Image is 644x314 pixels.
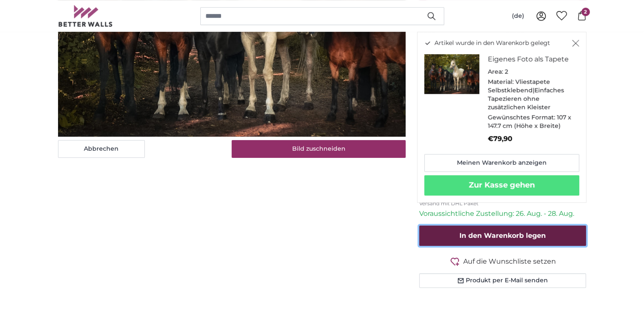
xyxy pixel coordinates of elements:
[419,226,586,246] button: In den Warenkorb legen
[488,134,572,144] p: €79,90
[232,140,406,158] button: Bild zuschneiden
[505,8,531,24] button: (de)
[434,39,550,47] span: Artikel wurde in den Warenkorb gelegt
[424,54,479,94] img: personalised-photo
[419,273,586,288] button: Produkt per E-Mail senden
[419,209,586,219] p: Voraussichtliche Zustellung: 26. Aug. - 28. Aug.
[459,231,546,240] span: In den Warenkorb legen
[488,54,572,64] h3: Eigenes Foto als Tapete
[488,78,564,111] span: Vliestapete Selbstklebend|Einfaches Tapezieren ohne zusätzlichen Kleister
[417,32,586,203] div: Artikel wurde in den Warenkorb gelegt
[463,256,556,267] span: Auf die Wunschliste setzen
[58,140,145,158] button: Abbrechen
[58,5,113,27] img: Betterwalls
[419,256,586,267] button: Auf die Wunschliste setzen
[488,113,555,121] span: Gewünschtes Format:
[581,8,590,16] span: 2
[488,68,503,75] span: Area:
[505,68,508,75] span: 2
[488,78,514,85] span: Material:
[424,154,579,172] a: Meinen Warenkorb anzeigen
[424,175,579,196] button: Zur Kasse gehen
[572,39,579,47] button: Schließen
[488,113,571,129] span: 107 x 147.7 cm (Höhe x Breite)
[419,200,586,207] p: Versand mit DHL Paket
